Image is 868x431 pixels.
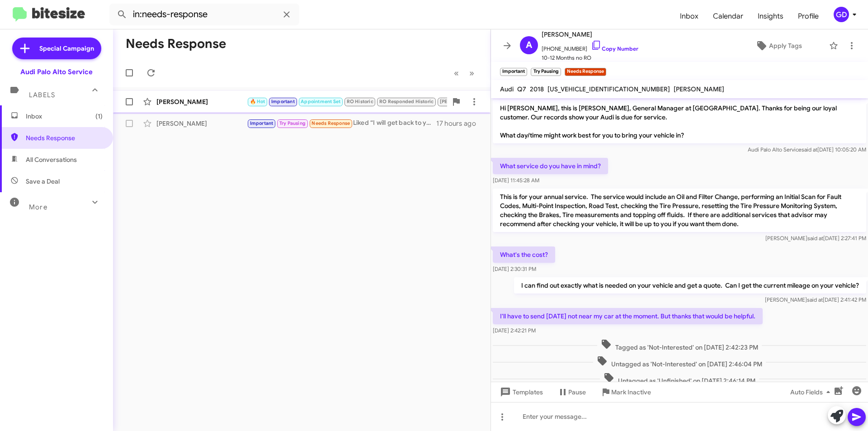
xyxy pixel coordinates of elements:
div: Liked “I will get back to you with the information. Thank you for your patience.” [247,118,436,128]
small: Important [500,68,527,76]
p: What's the cost? [493,246,555,263]
a: Special Campaign [12,38,101,59]
a: Insights [750,3,791,29]
span: » [469,67,474,79]
span: More [29,203,47,211]
span: [PHONE_NUMBER] [542,40,638,53]
span: Q7 [517,85,526,93]
span: said at [802,146,817,153]
div: GD [834,7,849,22]
span: Labels [29,91,55,99]
span: [PERSON_NAME] [542,29,638,40]
span: Try Pausing [279,120,306,126]
span: Audi Palo Alto Service [DATE] 10:05:20 AM [748,146,866,153]
span: [US_VEHICLE_IDENTIFICATION_NUMBER] [547,85,670,93]
p: Hi [PERSON_NAME], this is [PERSON_NAME], General Manager at [GEOGRAPHIC_DATA]. Thanks for being o... [493,100,866,143]
span: 2018 [530,85,544,93]
button: Pause [550,384,593,400]
p: What service do you have in mind? [493,158,608,174]
span: Untagged as 'Unfinished' on [DATE] 2:46:14 PM [600,372,759,385]
span: Auto Fields [790,384,834,400]
span: said at [807,296,823,303]
span: Apply Tags [769,38,802,54]
span: Needs Response [311,120,350,126]
span: [DATE] 2:30:31 PM [493,265,536,272]
p: I can find out exactly what is needed on your vehicle and get a quote. Can I get the current mile... [514,277,866,294]
span: Inbox [26,112,103,121]
span: said at [807,235,823,242]
span: Important [271,99,295,104]
div: If I give you the VIN are you able to look it up? I'm at work and the car is at home [247,96,447,107]
button: Mark Inactive [593,384,658,400]
span: Untagged as 'Not-Interested' on [DATE] 2:46:04 PM [593,355,766,369]
span: Templates [498,384,543,400]
span: 10-12 Months no RO [542,53,638,62]
a: Calendar [706,3,750,29]
span: Important [250,120,274,126]
h1: Needs Response [126,37,226,51]
span: Needs Response [26,133,103,142]
small: Needs Response [565,68,606,76]
span: Pause [568,384,586,400]
a: Profile [791,3,826,29]
button: Apply Tags [732,38,825,54]
span: RO Historic [347,99,373,104]
button: GD [826,7,858,22]
span: [PERSON_NAME] [440,99,480,104]
span: Special Campaign [39,44,94,53]
a: Inbox [673,3,706,29]
span: Appointment Set [301,99,340,104]
span: Mark Inactive [611,384,651,400]
button: Next [464,64,480,82]
div: [PERSON_NAME] [156,97,247,106]
nav: Page navigation example [449,64,480,82]
p: I'll have to send [DATE] not near my car at the moment. But thanks that would be helpful. [493,308,763,324]
span: [PERSON_NAME] [DATE] 2:27:41 PM [765,235,866,242]
span: [PERSON_NAME] [674,85,724,93]
a: Copy Number [591,45,638,52]
span: RO Responded Historic [379,99,434,104]
button: Auto Fields [783,384,841,400]
span: [DATE] 11:45:28 AM [493,177,539,184]
span: All Conversations [26,155,77,164]
div: [PERSON_NAME] [156,119,247,128]
span: « [454,67,459,79]
span: A [526,38,532,52]
button: Previous [448,64,464,82]
small: Try Pausing [531,68,561,76]
span: Audi [500,85,514,93]
input: Search [109,4,299,25]
div: Audi Palo Alto Service [20,67,93,76]
div: 17 hours ago [436,119,483,128]
span: Save a Deal [26,177,60,186]
span: Tagged as 'Not-Interested' on [DATE] 2:42:23 PM [597,339,762,352]
p: This is for your annual service. The service would include an Oil and Filter Change, performing a... [493,189,866,232]
span: 🔥 Hot [250,99,265,104]
span: (1) [95,112,103,121]
span: [DATE] 2:42:21 PM [493,327,536,334]
button: Templates [491,384,550,400]
span: [PERSON_NAME] [DATE] 2:41:42 PM [765,296,866,303]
